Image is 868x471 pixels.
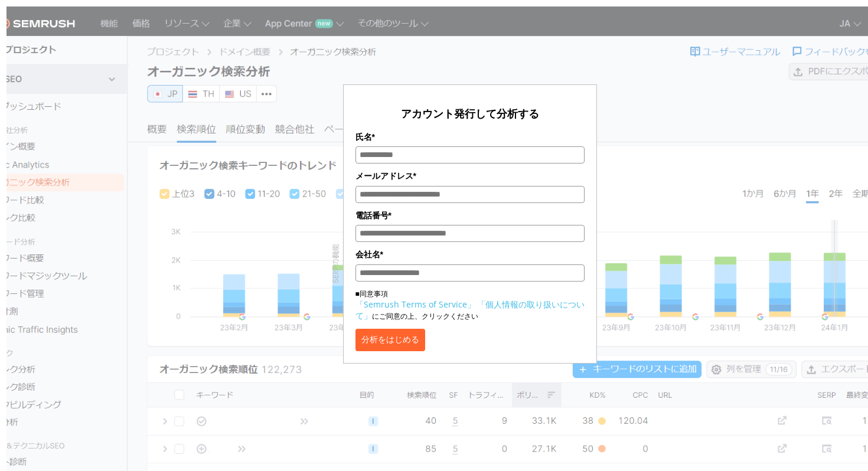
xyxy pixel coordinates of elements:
[355,329,425,351] button: 分析をはじめる
[355,169,585,182] label: メールアドレス*
[355,289,585,322] p: ■同意事項 にご同意の上、クリックください
[401,106,539,120] span: アカウント発行して分析する
[355,209,585,222] label: 電話番号*
[355,299,475,310] a: 「Semrush Terms of Service」
[355,299,585,321] a: 「個人情報の取り扱いについて」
